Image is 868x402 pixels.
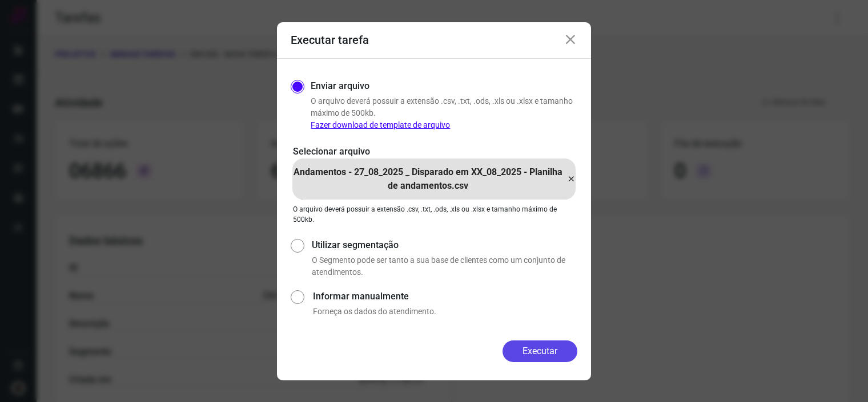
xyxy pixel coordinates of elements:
a: Fazer download de template de arquivo [311,120,450,129]
p: O arquivo deverá possuir a extensão .csv, .txt, .ods, .xls ou .xlsx e tamanho máximo de 500kb. [293,204,575,225]
h3: Executar tarefa [291,33,369,47]
p: O Segmento pode ser tanto a sua base de clientes como um conjunto de atendimentos. [312,254,577,278]
label: Utilizar segmentação [312,238,577,252]
p: Forneça os dados do atendimento. [313,306,577,318]
p: O arquivo deverá possuir a extensão .csv, .txt, .ods, .xls ou .xlsx e tamanho máximo de 500kb. [311,95,577,131]
label: Enviar arquivo [311,79,369,93]
button: Executar [503,340,577,362]
p: Selecionar arquivo [293,145,575,159]
p: Andamentos - 27_08_2025 _ Disparado em XX_08_2025 - Planilha de andamentos.csv [292,165,564,193]
label: Informar manualmente [313,290,577,303]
